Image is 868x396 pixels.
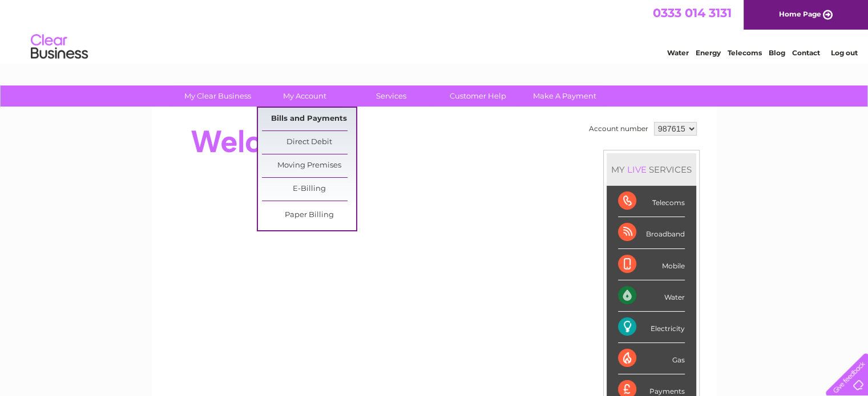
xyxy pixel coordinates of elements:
a: Telecoms [728,48,762,57]
a: Water [667,48,689,57]
a: Services [344,85,438,107]
a: Make A Payment [518,85,612,107]
a: Direct Debit [262,131,356,154]
a: My Account [257,85,352,107]
a: Paper Billing [262,204,356,227]
a: Blog [769,48,785,57]
img: logo.png [30,30,88,64]
a: Contact [792,48,820,57]
div: MY SERVICES [607,153,696,186]
a: Customer Help [431,85,525,107]
a: My Clear Business [171,85,265,107]
a: 0333 014 3131 [653,6,732,20]
a: Energy [696,48,721,57]
div: Broadband [618,217,685,248]
div: Telecoms [618,186,685,217]
div: Mobile [618,249,685,280]
a: Moving Premises [262,154,356,177]
a: Log out [830,48,857,57]
a: Bills and Payments [262,108,356,130]
div: LIVE [625,164,649,175]
div: Gas [618,343,685,374]
a: E-Billing [262,178,356,201]
div: Water [618,280,685,312]
div: Clear Business is a trading name of Verastar Limited (registered in [GEOGRAPHIC_DATA] No. 3667643... [165,6,704,55]
td: Account number [586,119,651,138]
div: Electricity [618,312,685,343]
